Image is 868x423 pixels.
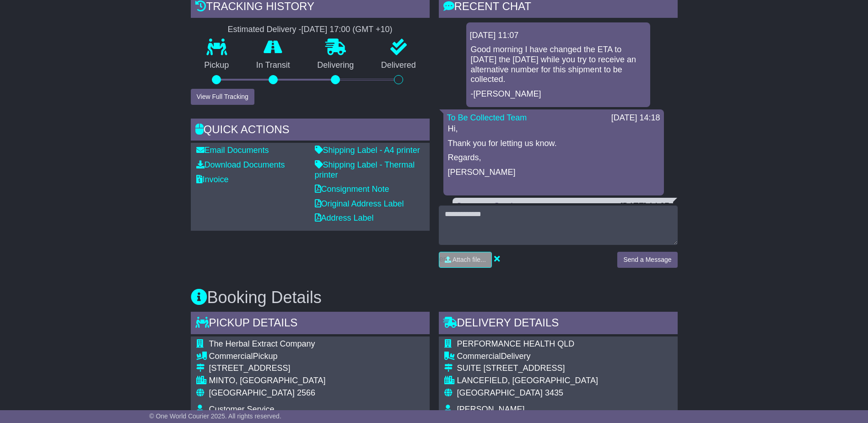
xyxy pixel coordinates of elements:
[196,146,269,155] a: Email Documents
[209,376,349,386] div: MINTO, [GEOGRAPHIC_DATA]
[448,153,659,163] p: Regards,
[304,60,368,70] p: Delivering
[471,89,646,99] p: -[PERSON_NAME]
[191,288,678,307] h3: Booking Details
[196,160,285,169] a: Download Documents
[367,60,430,70] p: Delivered
[457,363,598,374] div: SUITE [STREET_ADDRESS]
[315,199,404,208] a: Original Address Label
[302,25,393,35] div: [DATE] 17:00 (GMT +10)
[439,312,678,336] div: Delivery Details
[448,168,659,178] p: [PERSON_NAME]
[456,201,522,211] a: Customer Service
[149,412,281,420] span: © One World Courier 2025. All rights reserved.
[297,388,315,397] span: 2566
[315,213,374,222] a: Address Label
[457,388,543,397] span: [GEOGRAPHIC_DATA]
[617,252,677,268] button: Send a Message
[191,312,430,336] div: Pickup Details
[191,60,243,70] p: Pickup
[470,31,647,41] div: [DATE] 11:07
[620,201,669,211] div: [DATE] 14:07
[457,405,525,414] span: [PERSON_NAME]
[209,352,349,362] div: Pickup
[191,25,430,35] div: Estimated Delivery -
[209,388,295,397] span: [GEOGRAPHIC_DATA]
[315,160,415,179] a: Shipping Label - Thermal printer
[457,352,501,361] span: Commercial
[448,124,659,134] p: Hi,
[196,175,229,184] a: Invoice
[447,113,527,122] a: To Be Collected Team
[611,113,660,123] div: [DATE] 14:18
[315,184,389,194] a: Consignment Note
[209,339,315,348] span: The Herbal Extract Company
[209,352,253,361] span: Commercial
[315,146,420,155] a: Shipping Label - A4 printer
[448,139,659,149] p: Thank you for letting us know.
[209,363,349,374] div: [STREET_ADDRESS]
[457,376,598,386] div: LANCEFIELD, [GEOGRAPHIC_DATA]
[243,60,304,70] p: In Transit
[457,339,575,348] span: PERFORMANCE HEALTH QLD
[545,388,563,397] span: 3435
[471,45,646,84] p: Good morning I have changed the ETA to [DATE] the [DATE] while you try to receive an alternative ...
[191,119,430,143] div: Quick Actions
[209,405,275,414] span: Customer Service
[457,352,598,362] div: Delivery
[191,89,254,105] button: View Full Tracking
